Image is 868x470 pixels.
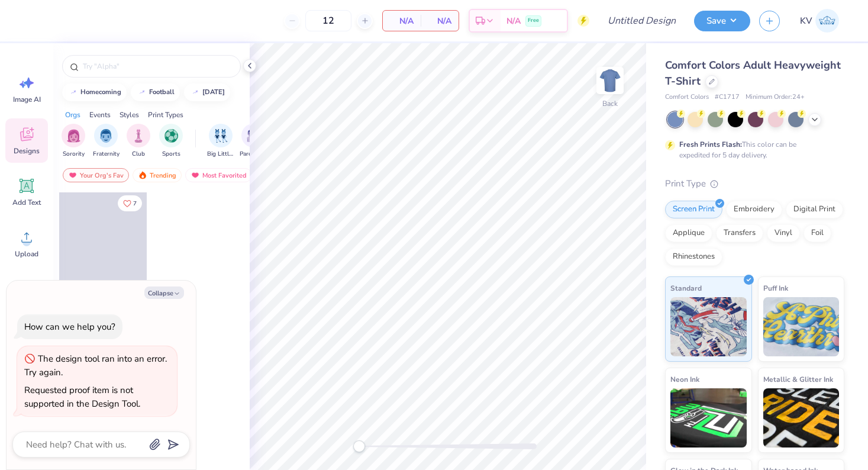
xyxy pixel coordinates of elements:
span: Free [528,17,539,25]
span: Metallic & Glitter Ink [763,373,833,385]
div: Applique [665,224,712,242]
img: Big Little Reveal Image [214,129,227,143]
div: Your Org's Fav [63,168,129,182]
span: Add Text [12,198,41,207]
span: Comfort Colors Adult Heavyweight T-Shirt [665,58,841,88]
img: Fraternity Image [99,129,112,143]
div: The design tool ran into an error. Try again. [24,353,167,378]
div: Accessibility label [353,440,365,452]
span: N/A [428,15,451,27]
div: Trending [133,168,182,182]
div: Most Favorited [185,168,252,182]
img: Kaylin Van Fleet [815,9,839,33]
div: Styles [120,110,139,120]
div: Events [89,110,111,120]
img: Back [598,69,622,92]
img: trending.gif [138,171,147,179]
strong: Fresh Prints Flash: [679,140,742,149]
span: Club [132,150,145,159]
span: Fraternity [93,150,120,159]
span: 7 [133,201,137,207]
div: filter for Big Little Reveal [207,124,234,159]
div: How can we help you? [24,321,115,333]
span: N/A [506,15,521,27]
input: Try "Alpha" [82,60,233,72]
img: trend_line.gif [191,89,200,96]
input: Untitled Design [598,9,685,33]
span: # C1717 [715,92,740,102]
div: Requested proof item is not supported in the Design Tool. [24,384,140,410]
div: halloween [202,89,225,95]
button: Save [694,11,750,31]
div: football [149,89,175,95]
div: Foil [804,224,831,242]
span: N/A [390,15,414,27]
button: filter button [159,124,183,159]
span: Puff Ink [763,282,788,294]
div: filter for Club [127,124,150,159]
div: Screen Print [665,201,722,218]
button: filter button [127,124,150,159]
img: Neon Ink [670,388,747,448]
div: homecoming [80,89,121,95]
img: Club Image [132,129,145,143]
span: Image AI [13,95,41,104]
img: Parent's Weekend Image [247,129,260,143]
div: filter for Sports [159,124,183,159]
button: Like [118,195,142,211]
span: Sorority [63,150,85,159]
button: Collapse [144,286,184,299]
div: Print Types [148,110,183,120]
div: Transfers [716,224,763,242]
div: Embroidery [726,201,782,218]
div: Rhinestones [665,248,722,266]
span: Minimum Order: 24 + [746,92,805,102]
img: most_fav.gif [68,171,78,179]
button: homecoming [62,83,127,101]
div: filter for Fraternity [93,124,120,159]
span: Sports [162,150,180,159]
span: KV [800,14,812,28]
div: Print Type [665,177,844,191]
div: Vinyl [767,224,800,242]
div: Orgs [65,110,80,120]
div: Back [602,98,618,109]
img: most_fav.gif [191,171,200,179]
div: filter for Sorority [62,124,85,159]
img: Sorority Image [67,129,80,143]
span: Big Little Reveal [207,150,234,159]
a: KV [795,9,844,33]
img: Sports Image [164,129,178,143]
img: trend_line.gif [69,89,78,96]
span: Neon Ink [670,373,699,385]
span: Upload [15,249,38,259]
img: Standard [670,297,747,356]
span: Comfort Colors [665,92,709,102]
img: Metallic & Glitter Ink [763,388,840,448]
button: filter button [207,124,234,159]
img: trend_line.gif [137,89,147,96]
button: filter button [240,124,267,159]
button: filter button [62,124,85,159]
img: Puff Ink [763,297,840,356]
button: football [131,83,180,101]
span: Designs [14,146,40,156]
input: – – [305,10,351,31]
div: This color can be expedited for 5 day delivery. [679,139,825,160]
div: Digital Print [786,201,843,218]
div: filter for Parent's Weekend [240,124,267,159]
button: [DATE] [184,83,230,101]
span: Parent's Weekend [240,150,267,159]
button: filter button [93,124,120,159]
span: Standard [670,282,702,294]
